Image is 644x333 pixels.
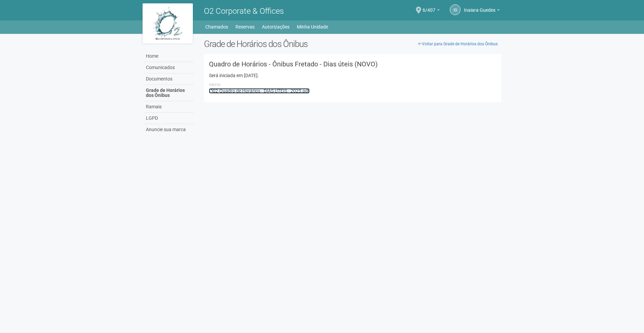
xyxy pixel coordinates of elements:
a: Minha Unidade [297,22,328,32]
a: 02-Quadro de Horários - DIAS ÚTEIS - 2025.pdf [209,88,310,94]
span: 6/407 [423,1,435,13]
a: Chamados [205,22,228,32]
a: LGPD [144,113,194,124]
h2: Grade de Horários dos Ônibus [204,39,501,49]
a: Reservas [235,22,255,32]
a: Comunicados [144,62,194,73]
a: Voltar para Grade de Horários dos Ônibus [415,39,501,49]
span: O2 Corporate & Offices [204,6,284,16]
a: Home [144,51,194,62]
a: Autorizações [262,22,289,32]
a: Inaiara Guedes [464,8,500,14]
span: Inaiara Guedes [464,1,495,13]
a: Anuncie sua marca [144,124,194,135]
a: Ramais [144,101,194,113]
a: Documentos [144,73,194,85]
li: Anexos [209,82,496,88]
img: logo.jpg [143,3,193,44]
a: IG [450,4,461,15]
a: Grade de Horários dos Ônibus [144,85,194,101]
h3: Quadro de Horários - Ônibus Fretado - Dias úteis (NOVO) [209,61,496,67]
a: 6/407 [423,8,440,14]
div: Será iniciada em [DATE]. [209,72,496,78]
